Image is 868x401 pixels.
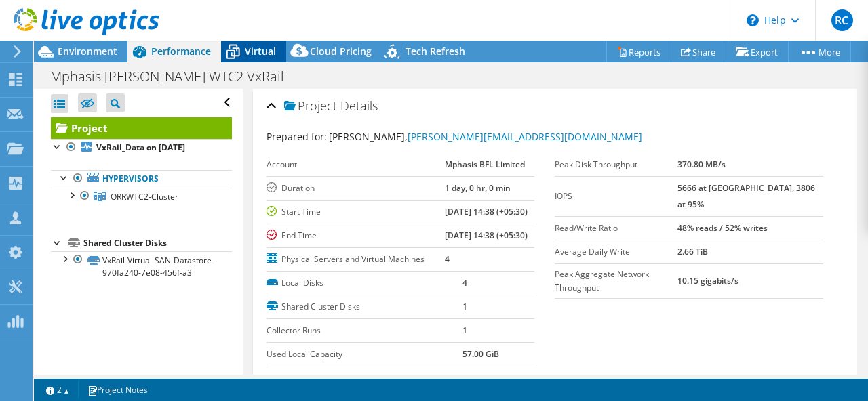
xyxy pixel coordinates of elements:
[267,182,445,195] label: Duration
[267,347,463,361] label: Used Local Capacity
[267,324,463,337] label: Collector Runs
[677,275,738,287] b: 10.15 gigabits/s
[78,381,157,398] a: Project Notes
[267,371,463,385] label: Used Shared Capacity
[671,41,726,62] a: Share
[445,230,528,241] b: [DATE] 14:38 (+05:30)
[51,170,232,188] a: Hypervisors
[329,130,642,143] span: [PERSON_NAME],
[462,348,499,360] b: 57.00 GiB
[677,182,815,210] b: 5666 at [GEOGRAPHIC_DATA], 3806 at 95%
[267,205,445,219] label: Start Time
[310,45,372,58] span: Cloud Pricing
[462,277,467,289] b: 4
[726,41,789,62] a: Export
[406,45,465,58] span: Tech Refresh
[462,372,498,383] b: 58.35 TiB
[555,245,677,259] label: Average Daily Write
[51,251,232,281] a: VxRail-Virtual-SAN-Datastore-970fa240-7e08-456f-a3
[788,41,851,62] a: More
[83,235,232,251] div: Shared Cluster Disks
[96,142,185,153] b: VxRail_Data on [DATE]
[340,98,378,114] span: Details
[267,158,445,171] label: Account
[151,45,211,58] span: Performance
[44,69,305,84] h1: Mphasis [PERSON_NAME] WTC2 VxRail
[267,276,463,290] label: Local Disks
[51,139,232,156] a: VxRail_Data on [DATE]
[267,253,445,266] label: Physical Servers and Virtual Machines
[677,159,726,170] b: 370.80 MB/s
[51,117,232,139] a: Project
[677,246,708,257] b: 2.66 TiB
[408,130,642,143] a: [PERSON_NAME][EMAIL_ADDRESS][DOMAIN_NAME]
[445,253,450,265] b: 4
[555,221,677,235] label: Read/Write Ratio
[445,182,511,194] b: 1 day, 0 hr, 0 min
[555,190,677,203] label: IOPS
[555,158,677,171] label: Peak Disk Throughput
[51,188,232,205] a: ORRWTC2-Cluster
[58,45,117,58] span: Environment
[111,191,178,203] span: ORRWTC2-Cluster
[462,324,467,336] b: 1
[831,9,853,31] span: RC
[606,41,671,62] a: Reports
[37,381,79,398] a: 2
[555,268,677,295] label: Peak Aggregate Network Throughput
[462,301,467,312] b: 1
[267,130,327,143] label: Prepared for:
[267,229,445,242] label: End Time
[245,45,276,58] span: Virtual
[284,100,337,113] span: Project
[747,14,759,26] svg: \n
[677,222,768,234] b: 48% reads / 52% writes
[445,206,528,217] b: [DATE] 14:38 (+05:30)
[445,159,525,170] b: Mphasis BFL Limited
[267,300,463,314] label: Shared Cluster Disks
